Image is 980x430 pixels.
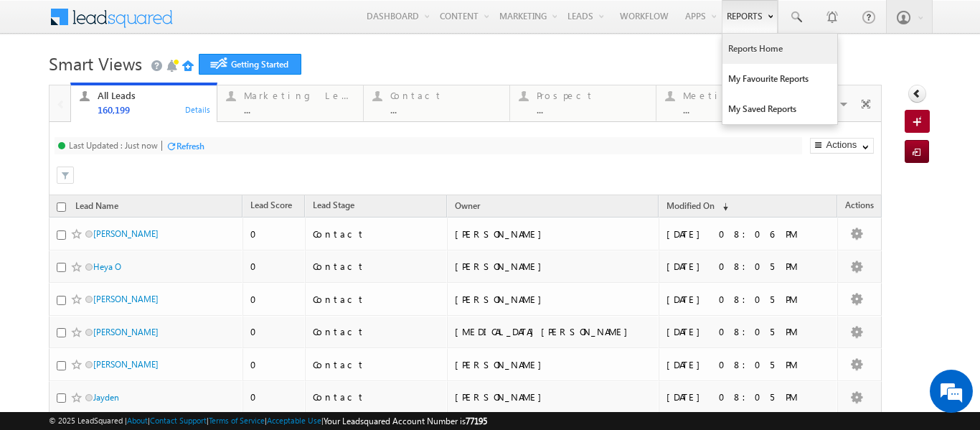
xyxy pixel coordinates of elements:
[250,293,299,306] div: 0
[93,359,159,370] a: [PERSON_NAME]
[199,54,301,75] a: Getting Started
[150,416,207,425] a: Contact Support
[666,391,831,403] div: [DATE] 08:05 PM
[93,392,119,403] a: Jayden
[666,228,831,240] div: [DATE] 08:06 PM
[93,228,159,239] a: [PERSON_NAME]
[838,197,881,216] span: Actions
[455,325,652,338] div: [MEDICAL_DATA][PERSON_NAME]
[68,198,126,217] a: Lead Name
[93,294,159,304] a: [PERSON_NAME]
[250,391,299,403] div: 0
[267,416,321,425] a: Acceptable Use
[455,200,480,211] span: Owner
[659,197,735,216] a: Modified On (sorted descending)
[683,90,793,101] div: Meeting
[313,228,440,240] div: Contact
[49,52,142,75] span: Smart Views
[313,325,440,338] div: Contact
[127,416,148,425] a: About
[243,197,299,216] a: Lead Score
[98,90,208,101] div: All Leads
[209,416,265,425] a: Terms of Service
[455,358,652,371] div: [PERSON_NAME]
[717,201,728,212] span: (sorted descending)
[537,104,647,115] div: ...
[313,391,440,403] div: Contact
[250,228,299,240] div: 0
[666,260,831,273] div: [DATE] 08:05 PM
[455,260,652,273] div: [PERSON_NAME]
[683,104,793,115] div: ...
[466,416,487,426] span: 77195
[390,104,501,115] div: ...
[250,260,299,273] div: 0
[313,260,440,273] div: Contact
[722,94,837,124] a: My Saved Reports
[666,325,831,338] div: [DATE] 08:05 PM
[313,358,440,371] div: Contact
[455,228,652,240] div: [PERSON_NAME]
[656,85,803,121] a: Meeting...
[324,416,487,426] span: Your Leadsquared Account Number is
[57,202,66,212] input: Check all records
[722,34,837,64] a: Reports Home
[666,293,831,306] div: [DATE] 08:05 PM
[313,200,354,210] span: Lead Stage
[93,327,159,337] a: [PERSON_NAME]
[250,200,292,210] span: Lead Score
[250,325,299,338] div: 0
[98,104,208,115] div: 160,199
[455,293,652,306] div: [PERSON_NAME]
[176,141,204,151] div: Refresh
[244,90,354,101] div: Marketing Leads
[390,90,501,101] div: Contact
[666,358,831,371] div: [DATE] 08:05 PM
[306,197,362,216] a: Lead Stage
[184,103,212,116] div: Details
[69,140,158,151] div: Last Updated : Just now
[537,90,647,101] div: Prospect
[455,391,652,403] div: [PERSON_NAME]
[244,104,354,115] div: ...
[313,293,440,306] div: Contact
[217,85,364,121] a: Marketing Leads...
[93,261,121,272] a: Heya O
[509,85,656,121] a: Prospect...
[49,414,487,428] span: © 2025 LeadSquared | | | | |
[70,83,217,123] a: All Leads160,199Details
[722,64,837,94] a: My Favourite Reports
[363,85,510,121] a: Contact...
[250,358,299,371] div: 0
[666,200,715,211] span: Modified On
